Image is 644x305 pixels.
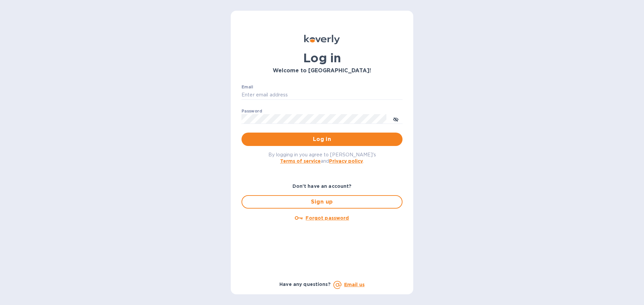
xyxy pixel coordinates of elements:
[248,198,396,206] span: Sign up
[306,215,349,221] u: Forgot password
[241,195,402,209] button: Sign up
[241,90,402,100] input: Enter email address
[292,183,352,189] b: Don't have an account?
[304,35,340,44] img: Koverly
[247,135,397,143] span: Log in
[241,68,402,74] h3: Welcome to [GEOGRAPHIC_DATA]!
[344,282,365,287] a: Email us
[241,51,402,65] h1: Log in
[268,152,376,164] span: By logging in you agree to [PERSON_NAME]'s and .
[241,133,402,146] button: Log in
[241,85,253,89] label: Email
[280,158,321,164] a: Terms of service
[241,109,262,113] label: Password
[279,282,331,287] b: Have any questions?
[329,158,363,164] a: Privacy policy
[389,112,402,126] button: toggle password visibility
